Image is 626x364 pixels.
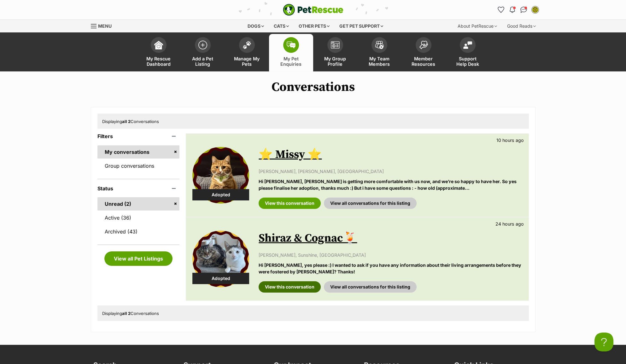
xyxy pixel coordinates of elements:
[453,56,482,67] span: Support Help Desk
[401,34,446,71] a: Member Resources
[97,197,180,210] a: Unread (2)
[259,252,522,258] p: [PERSON_NAME], Sunshine, [GEOGRAPHIC_DATA]
[495,221,524,227] p: 24 hours ago
[283,4,343,16] a: PetRescue
[198,41,207,49] img: add-pet-listing-icon-0afa8454b4691262ce3f59096e99ab1cd57d4a30225e0717b998d2c9b9846f56.svg
[192,231,249,287] img: Shiraz & Cognac🍹
[519,5,529,15] a: Conversations
[313,34,357,71] a: My Group Profile
[192,189,249,200] div: Adopted
[269,20,293,32] div: Cats
[507,5,518,15] button: Notifications
[259,262,522,275] p: Hi [PERSON_NAME], yes please :) I wanted to ask if you have any information about their living ar...
[269,34,313,71] a: My Pet Enquiries
[419,41,428,49] img: member-resources-icon-8e73f808a243e03378d46382f2149f9095a855e16c252ad45f914b54edf8863c.svg
[283,4,343,16] img: logo-e224e6f780fb5917bec1dbf3a21bbac754714ae5b6737aabdf751b685950b380.svg
[259,281,321,293] a: View this conversation
[259,231,357,245] a: Shiraz & Cognac🍹
[321,56,349,67] span: My Group Profile
[324,281,417,293] a: View all conversations for this listing
[446,34,490,71] a: Support Help Desk
[496,5,506,15] a: Favourites
[97,225,180,238] a: Archived (43)
[243,41,251,49] img: manage-my-pets-icon-02211641906a0b7f246fdf0571729dbe1e7629f14944591b6c1af311fb30b64b.svg
[144,56,173,67] span: My Rescue Dashboard
[97,159,180,172] a: Group conversations
[189,56,217,67] span: Add a Pet Listing
[181,34,225,71] a: Add a Pet Listing
[324,198,417,209] a: View all conversations for this listing
[520,7,527,13] img: chat-41dd97257d64d25036548639549fe6c8038ab92f7586957e7f3b1b290dea8141.svg
[122,311,131,316] strong: all 2
[233,56,261,67] span: Manage My Pets
[192,147,249,204] img: ⭐ Missy ⭐
[496,5,540,15] ul: Account quick links
[259,178,522,192] p: Hi [PERSON_NAME], [PERSON_NAME] is getting more comfortable with us now, and we’re so happy to ha...
[91,20,116,31] a: Menu
[97,186,180,191] header: Status
[294,20,334,32] div: Other pets
[97,211,180,224] a: Active (36)
[102,119,159,124] span: Displaying Conversations
[259,148,322,162] a: ⭐ Missy ⭐
[259,198,321,209] a: View this conversation
[102,311,159,316] span: Displaying Conversations
[243,20,268,32] div: Dogs
[97,145,180,159] a: My conversations
[97,133,180,139] header: Filters
[287,42,295,48] img: pet-enquiries-icon-7e3ad2cf08bfb03b45e93fb7055b45f3efa6380592205ae92323e6603595dc1f.svg
[98,23,112,29] span: Menu
[503,20,540,32] div: Good Reads
[530,5,540,15] button: My account
[335,20,388,32] div: Get pet support
[331,41,340,49] img: group-profile-icon-3fa3cf56718a62981997c0bc7e787c4b2cf8bcc04b72c1350f741eb67cf2f40e.svg
[154,41,163,49] img: dashboard-icon-eb2f2d2d3e046f16d808141f083e7271f6b2e854fb5c12c21221c1fb7104beca.svg
[375,41,384,49] img: team-members-icon-5396bd8760b3fe7c0b43da4ab00e1e3bb1a5d9ba89233759b79545d2d3fc5d0d.svg
[225,34,269,71] a: Manage My Pets
[357,34,401,71] a: My Team Members
[365,56,394,67] span: My Team Members
[463,41,472,49] img: help-desk-icon-fdf02630f3aa405de69fd3d07c3f3aa587a6932b1a1747fa1d2bba05be0121f9.svg
[496,137,524,143] p: 10 hours ago
[277,56,305,67] span: My Pet Enquiries
[192,273,249,284] div: Adopted
[532,7,538,13] img: Stephanie Gregg profile pic
[409,56,438,67] span: Member Resources
[122,119,131,124] strong: all 2
[104,251,173,266] a: View all Pet Listings
[137,34,181,71] a: My Rescue Dashboard
[259,168,522,175] p: [PERSON_NAME], [PERSON_NAME], [GEOGRAPHIC_DATA]
[453,20,501,32] div: About PetRescue
[594,333,613,351] iframe: Help Scout Beacon - Open
[510,7,515,13] img: notifications-46538b983faf8c2785f20acdc204bb7945ddae34d4c08c2a6579f10ce5e182be.svg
